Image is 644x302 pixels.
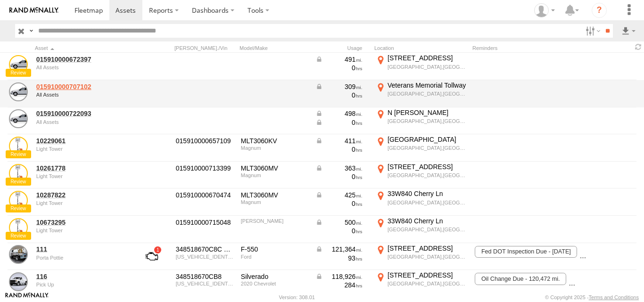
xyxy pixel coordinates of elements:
[5,293,49,302] a: Visit our Website
[36,146,128,152] div: undefined
[531,3,558,17] div: Ed Pruneda
[315,172,363,181] div: 0
[388,244,467,253] div: [STREET_ADDRESS]
[315,227,363,235] div: 0
[176,272,234,281] div: 348518670CB8
[388,64,467,70] div: [GEOGRAPHIC_DATA],[GEOGRAPHIC_DATA]
[592,3,607,18] i: ?
[36,164,128,172] a: 10261778
[388,81,467,90] div: Veterans Memorial Tollway
[315,55,363,64] div: Data from Vehicle CANbus
[315,218,363,227] div: Data from Vehicle CANbus
[315,82,363,91] div: Data from Vehicle CANbus
[315,245,363,253] div: Data from Vehicle CANbus
[9,109,28,128] a: View Asset Details
[315,64,363,72] div: 0
[388,145,467,151] div: [GEOGRAPHIC_DATA],[GEOGRAPHIC_DATA]
[388,226,467,233] div: [GEOGRAPHIC_DATA],[GEOGRAPHIC_DATA]
[620,24,636,38] label: Export results as...
[315,199,363,208] div: 0
[176,137,234,145] div: 015910000657109
[374,45,469,51] div: Location
[27,24,35,38] label: Search Query
[241,254,309,260] div: Ford
[582,24,602,38] label: Search Filter Options
[36,228,128,233] div: undefined
[9,82,28,101] a: View Asset Details
[241,145,309,151] div: Magnum
[241,245,309,253] div: F-550
[176,245,234,253] div: 348518670C8C GX6
[315,191,363,199] div: Data from Vehicle CANbus
[374,189,469,215] label: Click to View Current Location
[475,273,566,285] span: Oil Change Due - 120,472 mi.
[36,92,128,98] div: undefined
[9,137,28,155] a: View Asset Details
[388,163,467,171] div: [STREET_ADDRESS]
[388,108,467,117] div: N [PERSON_NAME]
[241,199,309,205] div: Magnum
[36,119,128,125] div: undefined
[36,65,128,70] div: undefined
[315,145,363,154] div: 0
[36,245,128,253] a: 111
[388,135,467,144] div: [GEOGRAPHIC_DATA]
[36,82,128,91] a: 015910000707102
[36,282,128,287] div: undefined
[374,108,469,134] label: Click to View Current Location
[176,191,234,199] div: 015910000670474
[9,191,28,210] a: View Asset Details
[314,45,371,51] div: Usage
[9,218,28,237] a: View Asset Details
[374,163,469,188] label: Click to View Current Location
[36,55,128,64] a: 015910000672397
[388,172,467,179] div: [GEOGRAPHIC_DATA],[GEOGRAPHIC_DATA]
[388,54,467,62] div: [STREET_ADDRESS]
[315,272,363,281] div: Data from Vehicle CANbus
[374,54,469,79] label: Click to View Current Location
[388,189,467,198] div: 33W840 Cherry Ln
[241,218,309,224] div: Wacker
[374,135,469,161] label: Click to View Current Location
[388,217,467,225] div: 33W840 Cherry Ln
[176,218,234,227] div: 015910000715048
[472,45,556,51] div: Reminders
[279,294,315,300] div: Version: 308.01
[388,253,467,260] div: [GEOGRAPHIC_DATA],[GEOGRAPHIC_DATA]
[9,55,28,74] a: View Asset Details
[36,272,128,281] a: 116
[9,272,28,291] a: View Asset Details
[36,218,128,227] a: 10673295
[36,200,128,206] div: undefined
[315,164,363,172] div: Data from Vehicle CANbus
[315,91,363,99] div: 0
[315,109,363,118] div: Data from Vehicle CANbus
[176,281,234,286] div: 1GC3YSE79LF218396
[239,45,310,51] div: Model/Make
[36,109,128,118] a: 015910000722093
[9,7,58,14] img: rand-logo.svg
[388,90,467,97] div: [GEOGRAPHIC_DATA],[GEOGRAPHIC_DATA]
[241,191,309,199] div: MLT3060MV
[176,254,234,260] div: 1FDUF5GY8KEE07252
[315,281,363,289] div: 284
[241,164,309,172] div: MLT3060MV
[36,191,128,199] a: 10287822
[134,245,169,268] a: View Asset with Fault/s
[374,217,469,242] label: Click to View Current Location
[589,294,639,300] a: Terms and Conditions
[475,246,577,258] span: Fed DOT Inspection Due - 11/01/2025
[388,280,467,287] div: [GEOGRAPHIC_DATA],[GEOGRAPHIC_DATA]
[388,118,467,124] div: [GEOGRAPHIC_DATA],[GEOGRAPHIC_DATA]
[374,271,469,296] label: Click to View Current Location
[35,45,129,51] div: Click to Sort
[374,81,469,106] label: Click to View Current Location
[388,199,467,206] div: [GEOGRAPHIC_DATA],[GEOGRAPHIC_DATA]
[36,173,128,179] div: undefined
[9,164,28,183] a: View Asset Details
[315,137,363,145] div: Data from Vehicle CANbus
[315,254,363,262] div: 93
[315,118,363,127] div: Data from Vehicle CANbus
[633,42,644,51] span: Refresh
[36,137,128,145] a: 10229061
